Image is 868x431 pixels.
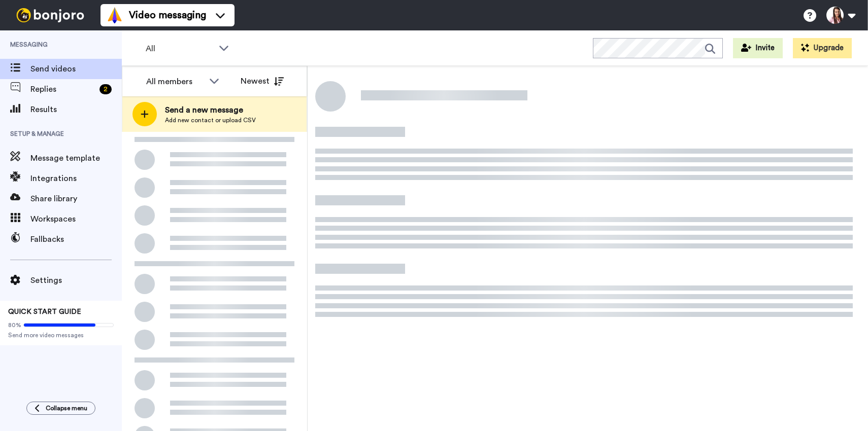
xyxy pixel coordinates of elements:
span: All [146,43,214,55]
span: Settings [30,274,122,286]
img: bj-logo-header-white.svg [12,8,88,22]
span: Collapse menu [46,404,87,412]
span: Send a new message [165,104,256,116]
span: Results [30,103,122,116]
span: Message template [30,152,122,164]
span: Integrations [30,172,122,185]
span: Video messaging [129,8,206,22]
button: Upgrade [793,38,852,58]
span: Workspaces [30,213,122,225]
span: Share library [30,193,122,205]
span: Fallbacks [30,233,122,245]
img: vm-color.svg [107,7,123,23]
span: Replies [30,83,95,95]
span: Send videos [30,63,122,75]
button: Collapse menu [26,402,95,415]
div: 2 [99,84,112,94]
span: Add new contact or upload CSV [165,116,256,124]
span: Send more video messages [8,331,114,339]
span: QUICK START GUIDE [8,308,81,315]
div: All members [146,76,204,88]
button: Newest [233,71,291,91]
span: 80% [8,321,21,329]
button: Invite [733,38,783,58]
